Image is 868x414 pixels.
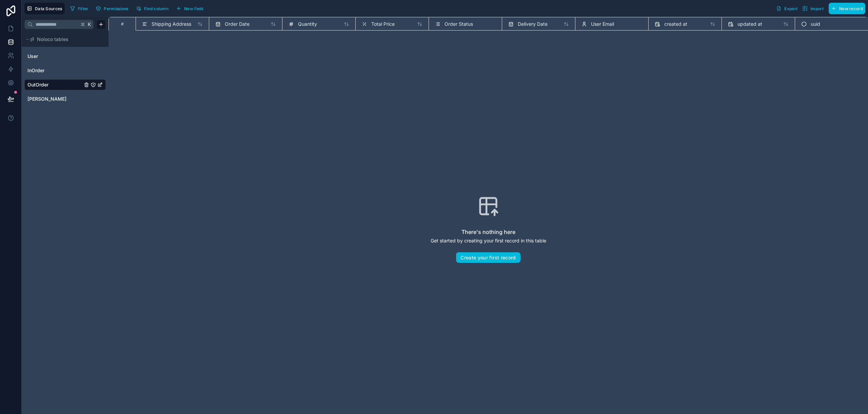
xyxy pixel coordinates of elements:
[35,6,62,11] span: Data Sources
[27,67,44,74] span: InOrder
[664,21,687,27] span: created at
[104,6,128,11] span: Permissions
[93,3,133,14] a: Permissions
[24,35,102,44] button: Noloco tables
[298,21,317,27] span: Quantity
[461,228,515,236] h2: There's nothing here
[27,96,66,102] span: [PERSON_NAME]
[78,6,88,11] span: Filter
[826,3,865,14] a: New record
[371,21,395,27] span: Total Price
[93,3,131,14] button: Permissions
[774,3,800,14] button: Export
[144,6,169,11] span: Find column
[134,3,171,14] button: Find column
[67,3,91,14] button: Filter
[431,237,546,244] p: Get started by creating your first record in this table
[27,96,82,102] a: [PERSON_NAME]
[225,21,250,27] span: Order Date
[184,6,203,11] span: New field
[829,3,865,14] button: New record
[800,3,826,14] button: Import
[87,22,92,27] span: K
[24,65,106,76] div: InOrder
[27,81,48,88] span: OutOrder
[24,79,106,90] div: OutOrder
[115,21,130,26] div: #
[811,21,820,27] span: uuid
[839,6,863,11] span: New record
[174,3,206,14] button: New field
[37,36,68,43] span: Noloco tables
[810,6,824,11] span: Import
[152,21,191,27] span: Shipping Address
[784,6,797,11] span: Export
[24,51,106,62] div: User
[518,21,548,27] span: Delivery Date
[27,53,82,60] a: User
[445,21,473,27] span: Order Status
[27,67,82,74] a: InOrder
[737,21,762,27] span: updated at
[24,3,65,14] button: Data Sources
[24,94,106,104] div: Wein
[591,21,614,27] span: User Email
[456,252,520,263] button: Create your first record
[27,81,82,88] a: OutOrder
[27,53,38,60] span: User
